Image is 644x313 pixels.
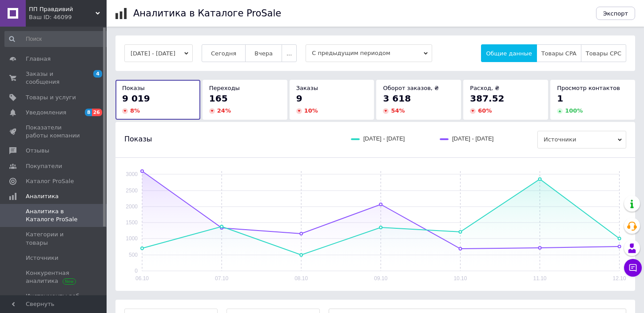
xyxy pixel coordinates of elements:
span: 9 019 [122,93,150,104]
span: Источники [26,254,58,262]
text: 09.10 [374,275,387,282]
span: Главная [26,55,51,63]
text: 1500 [126,219,138,226]
span: 4 [93,70,102,78]
span: Общие данные [486,50,532,57]
text: 10.10 [453,275,467,282]
span: 54 % [391,107,405,114]
span: Товары CPA [541,50,576,57]
span: ПП Правдивий [29,5,95,13]
button: Товары CPA [537,44,581,62]
input: Поиск [4,31,110,47]
span: 8 [85,109,92,116]
span: Каталог ProSale [26,177,74,185]
span: Показы [124,134,152,144]
span: ... [286,50,292,57]
span: 26 [92,109,102,116]
button: Сегодня [202,44,246,62]
text: 08.10 [294,275,308,282]
span: 10 % [304,107,318,114]
text: 11.10 [533,275,546,282]
span: 165 [209,93,228,104]
button: ... [282,44,297,62]
span: 3 618 [383,93,411,104]
span: 24 % [217,107,231,114]
text: 2000 [126,203,138,210]
span: 1 [557,93,563,104]
text: 0 [135,268,138,274]
span: Заказы [296,85,318,91]
span: Уведомления [26,109,66,117]
text: 2500 [126,188,138,194]
span: Источники [537,131,626,149]
span: Аналитика [26,192,59,200]
text: 07.10 [215,275,228,282]
span: Экспорт [603,10,628,17]
span: С предыдущим периодом [306,44,432,62]
span: Категории и товары [26,231,82,246]
button: Общие данные [481,44,537,62]
span: 9 [296,93,302,104]
div: Ваш ID: 46099 [29,13,107,21]
span: 8 % [130,107,140,114]
span: Товары CPC [586,50,621,57]
span: Показатели работы компании [26,124,82,140]
text: 1000 [126,235,138,242]
span: Конкурентная аналитика [26,269,82,285]
button: Вчера [245,44,282,62]
span: Просмотр контактов [557,85,620,91]
span: Сегодня [211,50,236,57]
span: Оборот заказов, ₴ [383,85,439,91]
span: Расход, ₴ [470,85,499,91]
span: Вчера [254,50,273,57]
text: 06.10 [135,275,149,282]
button: Экспорт [596,7,635,20]
h1: Аналитика в Каталоге ProSale [133,8,281,19]
span: Покупатели [26,162,62,170]
button: Чат с покупателем [624,259,642,277]
text: 500 [129,252,138,258]
span: Показы [122,85,145,91]
button: [DATE] - [DATE] [124,44,193,62]
span: Инструменты веб-аналитики [26,292,82,308]
span: 60 % [478,107,492,114]
span: 387.52 [470,93,504,104]
span: Переходы [209,85,240,91]
span: Товары и услуги [26,94,76,102]
button: Товары CPC [581,44,626,62]
span: Отзывы [26,147,49,155]
text: 3000 [126,171,138,177]
span: 100 % [565,107,583,114]
span: Аналитика в Каталоге ProSale [26,207,82,223]
span: Заказы и сообщения [26,70,82,86]
text: 12.10 [613,275,626,282]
